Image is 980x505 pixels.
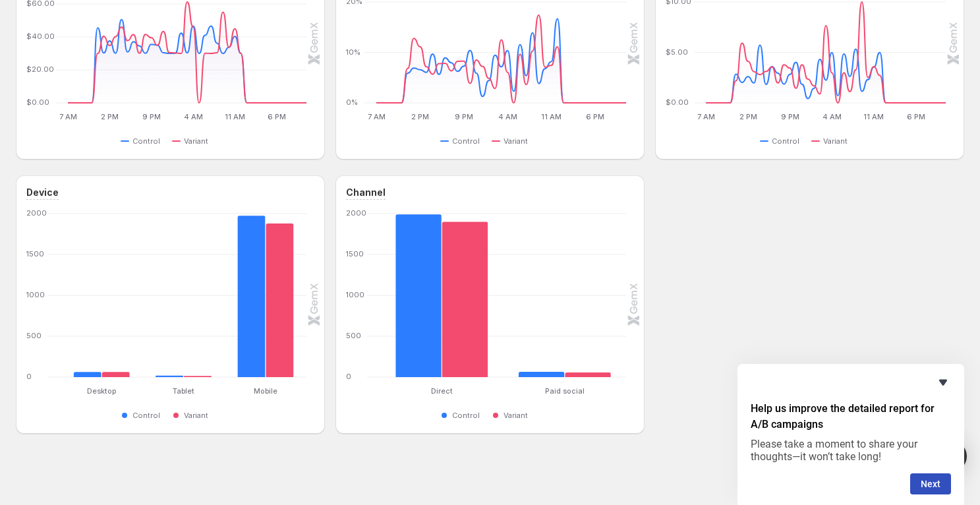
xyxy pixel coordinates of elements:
rect: Variant 63 [101,340,129,377]
rect: Control 64 [519,340,565,377]
text: 11 AM [541,112,562,121]
span: Variant [823,136,848,146]
span: Variant [184,410,208,421]
text: 2 PM [101,112,119,121]
text: 11 AM [225,112,245,121]
text: $20.00 [26,65,54,74]
text: 2000 [26,208,47,218]
span: Variant [184,136,208,146]
button: Control [121,407,165,423]
rect: Variant 57 [565,341,611,377]
rect: Control 1973 [237,214,265,377]
text: 4 AM [184,112,203,121]
rect: Variant 1879 [266,214,293,377]
rect: Control 1989 [395,214,442,377]
text: 4 AM [498,112,517,121]
g: Direct: Control 1989,Variant 1899 [380,214,504,377]
button: Variant [492,407,533,423]
button: Control [760,133,805,149]
text: 6 PM [907,112,925,121]
button: Control [440,133,485,149]
text: 0 [346,372,351,381]
text: 9 PM [781,112,799,121]
text: 2 PM [739,112,757,121]
button: Control [440,407,485,423]
rect: Variant 1899 [442,214,488,377]
text: Mobile [254,386,277,396]
text: 7 AM [368,112,386,121]
text: 1500 [346,249,364,258]
text: Desktop [87,386,116,396]
span: Variant [504,136,528,146]
span: Variant [504,410,528,421]
button: Variant [492,133,533,149]
text: Tablet [173,386,194,396]
text: 1500 [26,249,44,258]
text: 0 [26,372,32,381]
text: 7 AM [59,112,77,121]
text: 6 PM [268,112,286,121]
text: 9 PM [455,112,473,121]
span: Control [452,410,480,421]
span: Control [132,136,160,146]
text: 10% [346,47,360,57]
button: Hide survey [935,374,951,390]
text: 500 [26,331,42,340]
text: 6 PM [586,112,604,121]
text: 2000 [346,208,366,218]
g: Tablet: Control 18,Variant 14 [142,214,224,377]
text: $0.00 [26,98,49,107]
text: Direct [431,386,453,396]
text: 500 [346,331,361,340]
h2: Help us improve the detailed report for A/B campaigns [751,401,951,432]
rect: Variant 14 [183,344,211,377]
h3: Channel [346,186,386,199]
button: Variant [811,133,853,149]
text: 1000 [26,290,45,299]
text: 9 PM [142,112,161,121]
rect: Control 62 [74,340,101,377]
div: Help us improve the detailed report for A/B campaigns [751,374,951,494]
h3: Device [26,186,59,199]
button: Control [121,133,165,149]
text: 11 AM [863,112,884,121]
button: Next question [910,473,951,494]
button: Variant [172,407,214,423]
text: 2 PM [411,112,429,121]
span: Control [132,410,160,421]
text: $0.00 [666,98,689,107]
p: Please take a moment to share your thoughts—it won’t take long! [751,438,951,463]
text: 1000 [346,290,364,299]
rect: Control 18 [156,344,183,377]
text: 7 AM [697,112,715,121]
g: Mobile: Control 1973,Variant 1879 [225,214,306,377]
g: Desktop: Control 62,Variant 63 [61,214,142,377]
text: Paid social [545,386,585,396]
span: Control [772,136,799,146]
text: 0% [346,98,358,107]
text: 4 AM [822,112,842,121]
text: $40.00 [26,32,55,41]
g: Paid social: Control 64,Variant 57 [503,214,626,377]
button: Variant [172,133,214,149]
text: $5.00 [666,47,688,57]
span: Control [452,136,480,146]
